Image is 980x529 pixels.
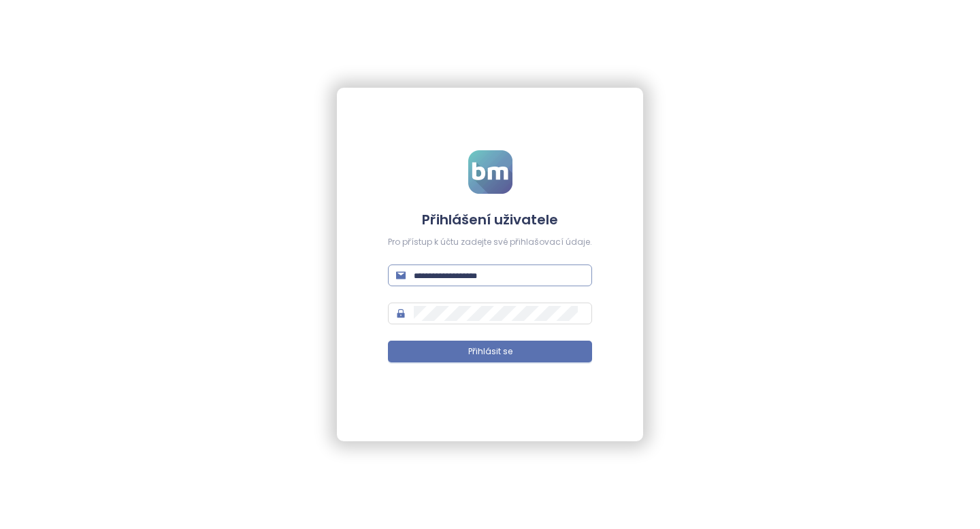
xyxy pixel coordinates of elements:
div: Pro přístup k účtu zadejte své přihlašovací údaje. [388,236,592,249]
span: mail [396,271,406,280]
h4: Přihlášení uživatele [388,210,592,229]
img: logo [468,150,512,194]
span: Přihlásit se [468,345,512,358]
button: Přihlásit se [388,341,592,362]
span: lock [396,309,406,318]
